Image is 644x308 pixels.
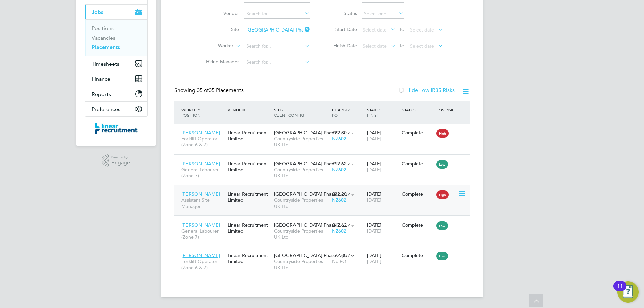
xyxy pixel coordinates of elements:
[180,157,470,163] a: [PERSON_NAME]General Labourer (Zone 7)Linear Recruitment Limited[GEOGRAPHIC_DATA] Phase 2 (…Count...
[365,219,400,237] div: [DATE]
[195,43,233,49] label: Worker
[274,136,329,148] span: Countryside Properties UK Ltd
[92,61,119,67] span: Timesheets
[332,258,346,264] span: No PO
[332,161,347,167] span: £17.62
[327,26,357,33] label: Start Date
[181,136,224,148] span: Forklift Operator (Zone 6 & 7)
[362,9,404,19] input: Select one
[367,167,381,173] span: [DATE]
[410,43,434,49] span: Select date
[402,222,433,228] div: Complete
[410,27,434,33] span: Select date
[327,43,357,49] label: Finish Date
[174,87,245,94] div: Showing
[436,252,448,260] span: Low
[85,19,147,56] div: Jobs
[363,43,387,49] span: Select date
[274,167,329,179] span: Countryside Properties UK Ltd
[402,252,433,258] div: Complete
[197,87,244,94] span: 05 Placements
[397,41,406,50] span: To
[92,35,115,41] a: Vacancies
[436,221,448,230] span: Low
[365,104,400,121] div: Start
[181,197,224,209] span: Assistant Site Manager
[181,191,220,197] span: [PERSON_NAME]
[332,228,346,234] span: NZ602
[274,222,347,228] span: [GEOGRAPHIC_DATA] Phase 2 (…
[402,161,433,167] div: Complete
[226,249,272,268] div: Linear Recruitment Limited
[436,129,449,138] span: High
[226,157,272,176] div: Linear Recruitment Limited
[92,9,103,15] span: Jobs
[398,87,455,94] label: Hide Low IR35 Risks
[348,161,354,166] span: / hr
[85,56,147,71] button: Timesheets
[436,190,449,199] span: High
[111,154,130,160] span: Powered by
[95,123,138,134] img: linearrecruitment-logo-retina.png
[367,228,381,234] span: [DATE]
[274,252,347,258] span: [GEOGRAPHIC_DATA] Phase 2 (…
[617,286,623,295] div: 11
[274,197,329,209] span: Countryside Properties UK Ltd
[348,253,354,258] span: / hr
[92,44,120,50] a: Placements
[332,197,346,203] span: NZ602
[226,219,272,237] div: Linear Recruitment Limited
[367,258,381,264] span: [DATE]
[400,104,435,116] div: Status
[365,126,400,145] div: [DATE]
[111,160,130,166] span: Engage
[402,191,433,197] div: Complete
[181,167,224,179] span: General Labourer (Zone 7)
[274,191,347,197] span: [GEOGRAPHIC_DATA] Phase 2 (…
[397,25,406,34] span: To
[332,136,346,142] span: NZ602
[330,104,365,121] div: Charge
[332,222,347,228] span: £17.62
[348,130,354,135] span: / hr
[180,126,470,132] a: [PERSON_NAME]Forklift Operator (Zone 6 & 7)Linear Recruitment Limited[GEOGRAPHIC_DATA] Phase 2 (…...
[332,252,347,258] span: £22.80
[226,188,272,206] div: Linear Recruitment Limited
[85,5,147,19] button: Jobs
[365,188,400,206] div: [DATE]
[365,249,400,268] div: [DATE]
[244,42,310,51] input: Search for...
[85,71,147,86] button: Finance
[92,91,111,97] span: Reports
[436,160,448,169] span: Low
[244,9,310,19] input: Search for...
[181,228,224,240] span: General Labourer (Zone 7)
[181,258,224,270] span: Forklift Operator (Zone 6 & 7)
[402,130,433,136] div: Complete
[365,157,400,176] div: [DATE]
[244,58,310,67] input: Search for...
[332,130,347,136] span: £22.80
[180,104,226,121] div: Worker
[201,26,239,33] label: Site
[102,154,130,167] a: Powered byEngage
[181,107,200,118] span: / Position
[180,249,470,254] a: [PERSON_NAME]Forklift Operator (Zone 6 & 7)Linear Recruitment Limited[GEOGRAPHIC_DATA] Phase 2 (…...
[435,104,458,116] div: IR35 Risk
[274,228,329,240] span: Countryside Properties UK Ltd
[197,87,209,94] span: 05 of
[92,76,110,82] span: Finance
[85,123,148,134] a: Go to home page
[367,136,381,142] span: [DATE]
[85,86,147,101] button: Reports
[617,281,639,303] button: Open Resource Center, 11 new notifications
[181,252,220,258] span: [PERSON_NAME]
[348,192,354,197] span: / hr
[244,25,310,35] input: Search for...
[274,258,329,270] span: Countryside Properties UK Ltd
[201,59,239,65] label: Hiring Manager
[181,161,220,167] span: [PERSON_NAME]
[180,187,470,193] a: [PERSON_NAME]Assistant Site ManagerLinear Recruitment Limited[GEOGRAPHIC_DATA] Phase 2 (…Countrys...
[332,107,350,118] span: / PO
[180,218,470,224] a: [PERSON_NAME]General Labourer (Zone 7)Linear Recruitment Limited[GEOGRAPHIC_DATA] Phase 2 (…Count...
